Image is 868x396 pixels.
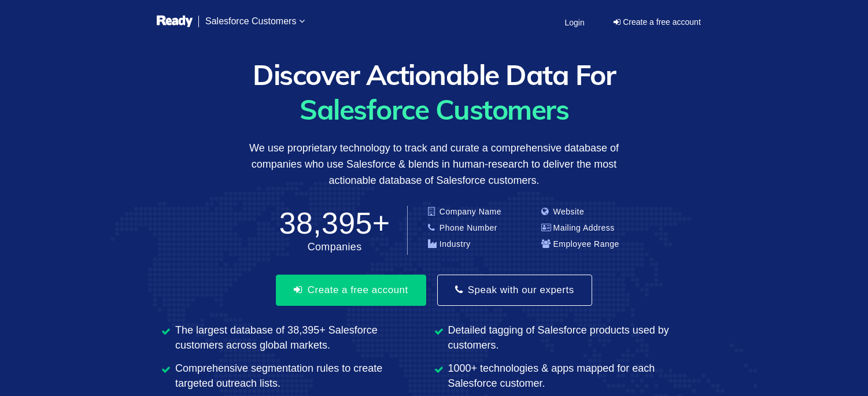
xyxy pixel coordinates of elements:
[205,16,296,26] span: Salesforce Customers
[428,222,542,238] li: Phone Number
[161,323,434,353] li: The largest database of 38,395+ Salesforce customers across global markets.
[541,238,655,254] li: Employee Range
[161,361,434,391] li: Comprehensive segmentation rules to create targeted outreach lists.
[198,6,312,37] a: Salesforce Customers
[102,92,767,127] span: Salesforce Customers
[102,57,767,127] h1: Discover Actionable Data For
[308,241,362,253] span: Companies
[564,18,584,27] span: Login
[434,323,707,353] li: Detailed tagging of Salesforce products used by customers.
[437,275,592,306] button: Speak with our experts
[276,275,426,306] button: Create a free account
[541,222,655,238] li: Mailing Address
[605,13,709,31] a: Create a free account
[428,238,542,254] li: Industry
[428,206,542,222] li: Company Name
[157,14,193,29] img: logo
[434,361,707,391] li: 1000+ technologies & apps mapped for each Salesforce customer.
[557,8,591,37] a: Login
[279,206,390,240] span: 38,395+
[102,129,767,188] p: We use proprietary technology to track and curate a comprehensive database of companies who use S...
[541,206,655,222] li: Website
